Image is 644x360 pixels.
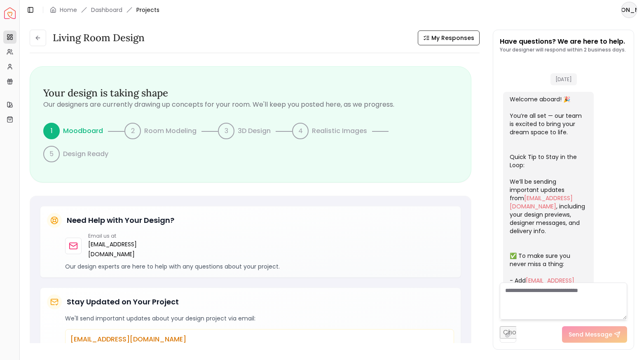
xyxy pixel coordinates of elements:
[622,2,637,17] span: [PERSON_NAME]
[218,123,234,139] div: 3
[418,30,480,45] button: My Responses
[88,233,152,239] p: Email us at
[67,296,179,308] h5: Stay Updated on Your Project
[43,146,60,162] div: 5
[510,194,573,210] a: [EMAIL_ADDRESS][DOMAIN_NAME]
[4,7,16,19] img: Spacejoy Logo
[550,73,577,85] span: [DATE]
[144,126,197,136] p: Room Modeling
[91,6,122,14] a: Dashboard
[312,126,367,136] p: Realistic Images
[43,100,458,110] p: Our designers are currently drawing up concepts for your room. We'll keep you posted here, as we ...
[50,6,159,14] nav: breadcrumb
[63,149,108,159] p: Design Ready
[43,123,60,139] div: 1
[621,2,637,18] button: [PERSON_NAME]
[510,276,574,293] a: [EMAIL_ADDRESS][DOMAIN_NAME]
[70,334,449,344] p: [EMAIL_ADDRESS][DOMAIN_NAME]
[238,126,271,136] p: 3D Design
[60,6,77,14] a: Home
[136,6,159,14] span: Projects
[292,123,309,139] div: 4
[65,262,454,271] p: Our design experts are here to help with any questions about your project.
[67,215,174,226] h5: Need Help with Your Design?
[124,123,141,139] div: 2
[65,314,454,323] p: We'll send important updates about your design project via email:
[500,47,626,53] p: Your designer will respond within 2 business days.
[4,7,16,19] a: Spacejoy
[431,34,474,42] span: My Responses
[88,239,152,259] a: [EMAIL_ADDRESS][DOMAIN_NAME]
[43,86,458,100] h3: Your design is taking shape
[500,37,626,47] p: Have questions? We are here to help.
[63,126,103,136] p: Moodboard
[53,31,145,44] h3: Living Room design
